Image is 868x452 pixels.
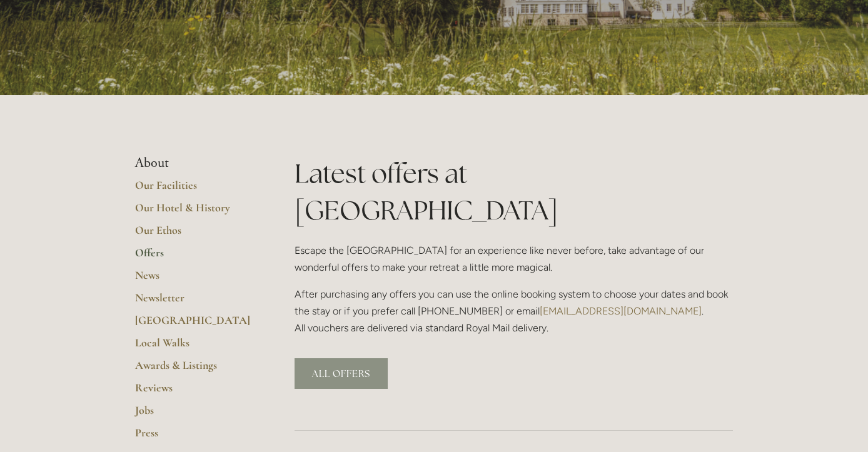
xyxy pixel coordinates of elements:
[135,358,255,381] a: Awards & Listings
[135,201,255,223] a: Our Hotel & History
[135,291,255,313] a: Newsletter
[295,155,733,229] h1: Latest offers at [GEOGRAPHIC_DATA]
[135,223,255,246] a: Our Ethos
[135,381,255,403] a: Reviews
[295,358,388,389] a: ALL OFFERS
[295,286,733,337] p: After purchasing any offers you can use the online booking system to choose your dates and book t...
[135,313,255,336] a: [GEOGRAPHIC_DATA]
[135,178,255,201] a: Our Facilities
[135,426,255,448] a: Press
[540,305,702,317] a: [EMAIL_ADDRESS][DOMAIN_NAME]
[135,336,255,358] a: Local Walks
[135,403,255,426] a: Jobs
[295,242,733,276] p: Escape the [GEOGRAPHIC_DATA] for an experience like never before, take advantage of our wonderful...
[135,155,255,171] li: About
[135,246,255,268] a: Offers
[135,268,255,291] a: News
